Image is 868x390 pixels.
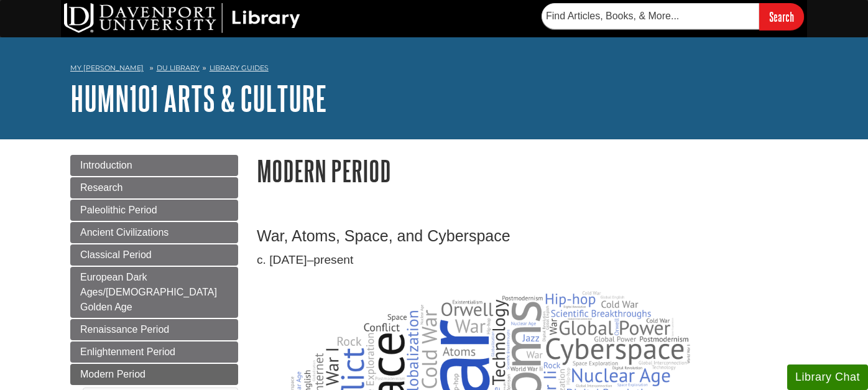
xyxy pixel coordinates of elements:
a: Enlightenment Period [70,341,238,363]
span: Modern Period [80,369,145,379]
a: Introduction [70,155,238,176]
h1: Modern Period [257,155,798,187]
img: DU Library [64,3,300,33]
span: Ancient Civilizations [80,227,169,238]
a: Renaissance Period [70,319,238,340]
p: c. [DATE]–present [257,251,798,269]
form: Searches DU Library's articles, books, and more [542,3,804,30]
span: Paleolithic Period [80,205,157,215]
span: Classical Period [80,249,152,260]
a: Paleolithic Period [70,200,238,221]
h3: War, Atoms, Space, and Cyberspace [257,227,798,245]
span: European Dark Ages/[DEMOGRAPHIC_DATA] Golden Age [80,272,217,312]
span: Research [80,182,122,193]
button: Library Chat [787,364,868,390]
span: Introduction [80,160,132,170]
a: European Dark Ages/[DEMOGRAPHIC_DATA] Golden Age [70,267,238,318]
input: Find Articles, Books, & More... [542,3,759,29]
a: DU Library [157,63,200,72]
span: Renaissance Period [80,324,169,335]
a: Classical Period [70,244,238,266]
a: My [PERSON_NAME] [70,63,144,73]
a: HUMN101 Arts & Culture [70,79,327,118]
nav: breadcrumb [70,60,798,80]
a: Modern Period [70,364,238,385]
a: Research [70,177,238,198]
a: Library Guides [210,63,269,72]
span: Enlightenment Period [80,346,175,357]
a: Ancient Civilizations [70,222,238,243]
input: Search [759,3,804,30]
